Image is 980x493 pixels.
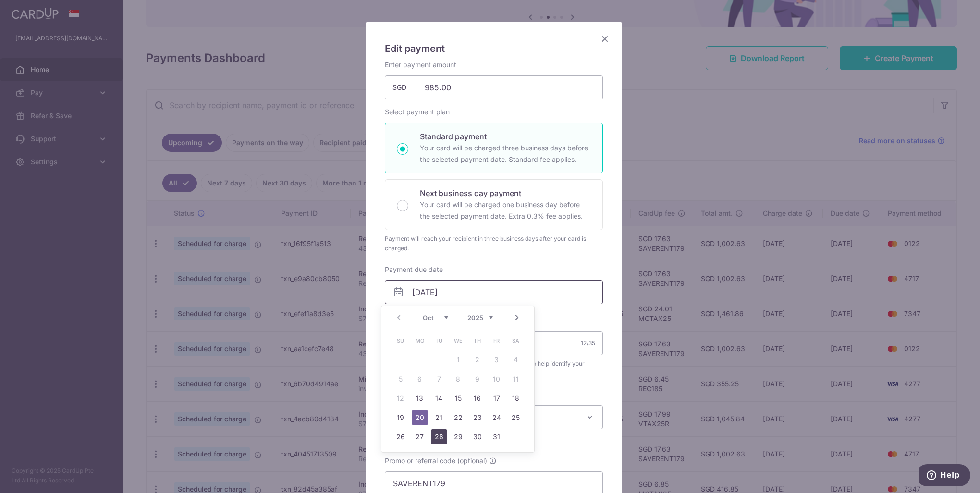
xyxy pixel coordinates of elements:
a: 26 [393,429,408,444]
a: 19 [393,410,408,425]
span: Sunday [393,333,408,348]
input: 0.00 [385,75,603,99]
span: Tuesday [431,333,447,348]
a: 13 [412,391,428,406]
p: Next business day payment [420,187,591,199]
span: Wednesday [451,333,466,348]
a: 30 [470,429,485,444]
a: Next [511,312,523,323]
a: 16 [470,391,485,406]
a: 15 [451,391,466,406]
label: Payment due date [385,265,443,274]
a: 24 [489,410,504,425]
a: 31 [489,429,504,444]
div: Payment will reach your recipient in three business days after your card is charged. [385,234,603,253]
a: 20 [412,410,428,425]
a: 29 [451,429,466,444]
label: Enter payment amount [385,60,456,70]
iframe: Opens a widget where you can find more information [919,464,970,488]
a: 14 [431,391,447,406]
span: Saturday [508,333,524,348]
a: 18 [508,391,524,406]
a: 27 [412,429,428,444]
span: Monday [412,333,428,348]
span: SGD [392,83,417,92]
a: 28 [431,429,447,444]
h5: Edit payment [385,41,603,56]
p: Your card will be charged three business days before the selected payment date. Standard fee appl... [420,142,591,165]
span: Friday [489,333,504,348]
a: 21 [431,410,447,425]
a: 22 [451,410,466,425]
span: Thursday [470,333,485,348]
label: Select payment plan [385,107,450,117]
a: 23 [470,410,485,425]
div: 12/35 [581,338,595,348]
p: Standard payment [420,131,591,142]
input: DD / MM / YYYY [385,280,603,304]
button: Close [599,33,611,45]
a: 25 [508,410,524,425]
a: 17 [489,391,504,406]
p: Your card will be charged one business day before the selected payment date. Extra 0.3% fee applies. [420,199,591,222]
span: Promo or referral code (optional) [385,456,487,466]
